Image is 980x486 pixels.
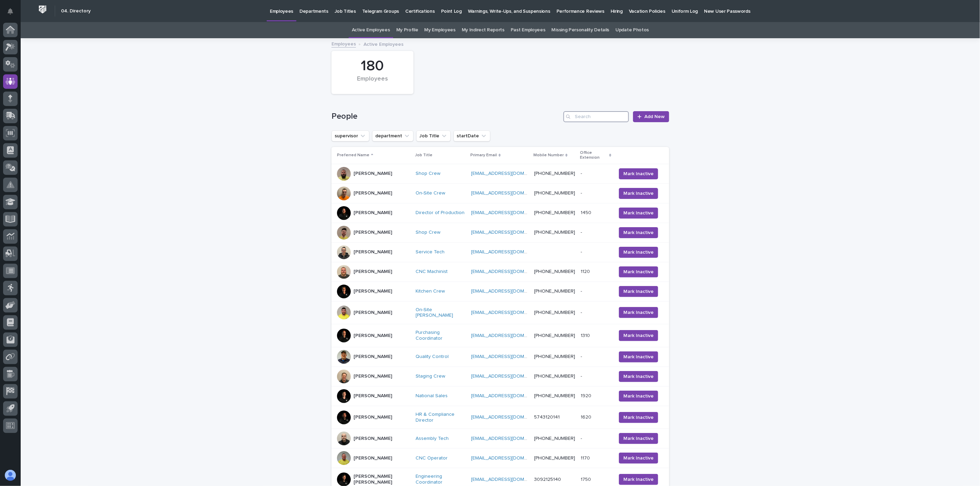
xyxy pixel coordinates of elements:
[331,347,669,367] tr: [PERSON_NAME]Quality Control [EMAIL_ADDRESS][DOMAIN_NAME] [PHONE_NUMBER]-- Mark Inactive
[331,203,669,223] tr: [PERSON_NAME]Director of Production [EMAIL_ADDRESS][DOMAIN_NAME] [PHONE_NUMBER]14501450 Mark Inac...
[619,371,658,382] button: Mark Inactive
[354,455,392,461] p: [PERSON_NAME]
[331,324,669,347] tr: [PERSON_NAME]Purchasing Coordinator [EMAIL_ADDRESS][DOMAIN_NAME] [PHONE_NUMBER]13101310 Mark Inac...
[416,230,440,235] a: Shop Crew
[511,22,545,38] a: Past Employees
[534,191,575,196] a: [PHONE_NUMBER]
[9,8,18,19] div: Notifications
[619,330,658,341] button: Mark Inactive
[416,190,445,196] a: On-Site Crew
[331,367,669,386] tr: [PERSON_NAME]Staging Crew [EMAIL_ADDRESS][DOMAIN_NAME] [PHONE_NUMBER]-- Mark Inactive
[619,266,658,277] button: Mark Inactive
[354,333,392,339] p: [PERSON_NAME]
[581,287,583,294] p: -
[619,307,658,318] button: Mark Inactive
[581,228,583,235] p: -
[471,415,549,420] a: [EMAIL_ADDRESS][DOMAIN_NAME]
[354,474,410,485] p: [PERSON_NAME] [PERSON_NAME]
[619,208,658,219] button: Mark Inactive
[619,351,658,362] button: Mark Inactive
[623,288,654,295] span: Mark Inactive
[471,171,549,176] a: [EMAIL_ADDRESS][DOMAIN_NAME]
[354,414,392,420] p: [PERSON_NAME]
[343,57,402,75] div: 180
[619,453,658,464] button: Mark Inactive
[534,210,575,215] a: [PHONE_NUMBER]
[623,353,654,360] span: Mark Inactive
[354,310,392,316] p: [PERSON_NAME]
[581,331,591,339] p: 1310
[471,354,549,359] a: [EMAIL_ADDRESS][DOMAIN_NAME]
[534,374,575,379] a: [PHONE_NUMBER]
[331,164,669,183] tr: [PERSON_NAME]Shop Crew [EMAIL_ADDRESS][DOMAIN_NAME] [PHONE_NUMBER]-- Mark Inactive
[623,435,654,442] span: Mark Inactive
[619,286,658,297] button: Mark Inactive
[471,393,549,398] a: [EMAIL_ADDRESS][DOMAIN_NAME]
[581,372,583,379] p: -
[416,436,449,442] a: Assembly Tech
[354,230,392,235] p: [PERSON_NAME]
[3,468,18,483] button: users-avatar
[471,333,549,338] a: [EMAIL_ADDRESS][DOMAIN_NAME]
[619,412,658,423] button: Mark Inactive
[534,477,561,482] a: 3092125140
[623,229,654,236] span: Mark Inactive
[364,40,404,47] p: Active Employees
[534,230,575,235] a: [PHONE_NUMBER]
[416,412,466,423] a: HR & Compliance Director
[580,149,608,162] p: Office Extension
[534,415,560,420] a: 5743120141
[354,269,392,275] p: [PERSON_NAME]
[331,242,669,262] tr: [PERSON_NAME]Service Tech [EMAIL_ADDRESS][DOMAIN_NAME] -- Mark Inactive
[471,456,549,461] a: [EMAIL_ADDRESS][DOMAIN_NAME]
[416,474,466,485] a: Engineering Coordinator
[352,22,390,38] a: Active Employees
[563,111,629,122] div: Search
[581,413,593,420] p: 1620
[534,393,575,398] a: [PHONE_NUMBER]
[623,190,654,197] span: Mark Inactive
[619,474,658,485] button: Mark Inactive
[471,477,549,482] a: [EMAIL_ADDRESS][DOMAIN_NAME]
[343,75,402,90] div: Employees
[581,248,583,255] p: -
[36,3,49,16] img: Workspace Logo
[471,374,549,379] a: [EMAIL_ADDRESS][DOMAIN_NAME]
[331,282,669,301] tr: [PERSON_NAME]Kitchen Crew [EMAIL_ADDRESS][DOMAIN_NAME] [PHONE_NUMBER]-- Mark Inactive
[471,289,549,294] a: [EMAIL_ADDRESS][DOMAIN_NAME]
[372,130,414,141] button: department
[623,249,654,256] span: Mark Inactive
[615,22,649,38] a: Update Photos
[416,373,445,379] a: Staging Crew
[534,289,575,294] a: [PHONE_NUMBER]
[471,436,549,441] a: [EMAIL_ADDRESS][DOMAIN_NAME]
[354,210,392,216] p: [PERSON_NAME]
[471,191,549,196] a: [EMAIL_ADDRESS][DOMAIN_NAME]
[3,4,18,19] button: Notifications
[644,114,665,119] span: Add New
[331,112,561,122] h1: People
[415,151,432,159] p: Job Title
[581,209,593,216] p: 1450
[354,373,392,379] p: [PERSON_NAME]
[61,8,91,14] h2: 04. Directory
[534,310,575,315] a: [PHONE_NUMBER]
[396,22,418,38] a: My Profile
[581,392,593,399] p: 1920
[354,393,392,399] p: [PERSON_NAME]
[633,111,669,122] a: Add New
[533,151,564,159] p: Mobile Number
[416,210,465,216] a: Director of Production
[331,301,669,324] tr: [PERSON_NAME]On-Site [PERSON_NAME] [EMAIL_ADDRESS][DOMAIN_NAME] [PHONE_NUMBER]-- Mark Inactive
[354,249,392,255] p: [PERSON_NAME]
[471,250,549,254] a: [EMAIL_ADDRESS][DOMAIN_NAME]
[416,307,466,319] a: On-Site [PERSON_NAME]
[331,386,669,406] tr: [PERSON_NAME]National Sales [EMAIL_ADDRESS][DOMAIN_NAME] [PHONE_NUMBER]19201920 Mark Inactive
[623,414,654,421] span: Mark Inactive
[331,429,669,448] tr: [PERSON_NAME]Assembly Tech [EMAIL_ADDRESS][DOMAIN_NAME] [PHONE_NUMBER]-- Mark Inactive
[581,189,583,196] p: -
[337,151,369,159] p: Preferred Name
[534,333,575,338] a: [PHONE_NUMBER]
[425,22,456,38] a: My Employees
[416,269,448,275] a: CNC Machinist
